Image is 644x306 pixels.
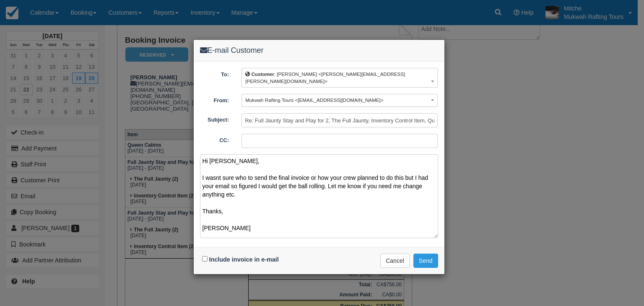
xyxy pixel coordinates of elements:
label: Include invoice in e-mail [209,256,279,263]
label: Subject: [194,113,236,124]
span: : [PERSON_NAME] <[PERSON_NAME][EMAIL_ADDRESS][PERSON_NAME][DOMAIN_NAME]> [245,71,405,84]
span: Mukwah Rafting Tours <[EMAIL_ADDRESS][DOMAIN_NAME]> [245,97,384,103]
label: CC: [194,134,236,145]
label: From: [194,94,236,105]
label: To: [194,68,236,79]
button: Customer: [PERSON_NAME] <[PERSON_NAME][EMAIL_ADDRESS][PERSON_NAME][DOMAIN_NAME]> [241,68,438,88]
h4: E-mail Customer [200,46,438,55]
button: Send [413,254,438,268]
button: Mukwah Rafting Tours <[EMAIL_ADDRESS][DOMAIN_NAME]> [241,94,438,107]
b: Customer [251,71,274,77]
button: Cancel [380,254,410,268]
